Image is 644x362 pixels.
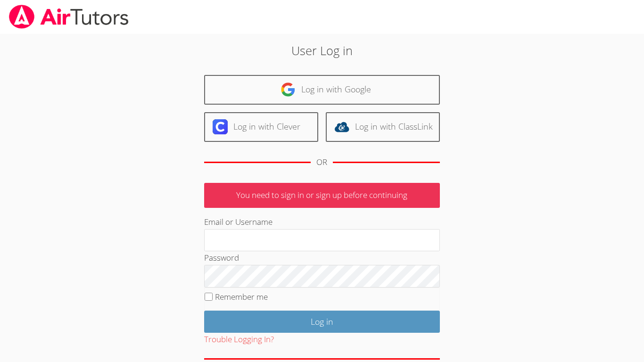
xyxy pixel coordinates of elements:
[204,112,318,142] a: Log in with Clever
[213,119,228,134] img: clever-logo-6eab21bc6e7a338710f1a6ff85c0baf02591cd810cc4098c63d3a4b26e2feb20.svg
[204,311,440,333] input: Log in
[204,183,440,208] p: You need to sign in or sign up before continuing
[316,156,327,169] div: OR
[204,75,440,105] a: Log in with Google
[8,5,130,29] img: airtutors_banner-c4298cdbf04f3fff15de1276eac7730deb9818008684d7c2e4769d2f7ddbe033.png
[204,216,272,227] label: Email or Username
[215,291,268,302] label: Remember me
[326,112,440,142] a: Log in with ClassLink
[204,333,274,346] button: Trouble Logging In?
[204,252,239,263] label: Password
[281,82,296,97] img: google-logo-50288ca7cdecda66e5e0955fdab243c47b7ad437acaf1139b6f446037453330a.svg
[148,41,496,59] h2: User Log in
[334,119,349,134] img: classlink-logo-d6bb404cc1216ec64c9a2012d9dc4662098be43eaf13dc465df04b49fa7ab582.svg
